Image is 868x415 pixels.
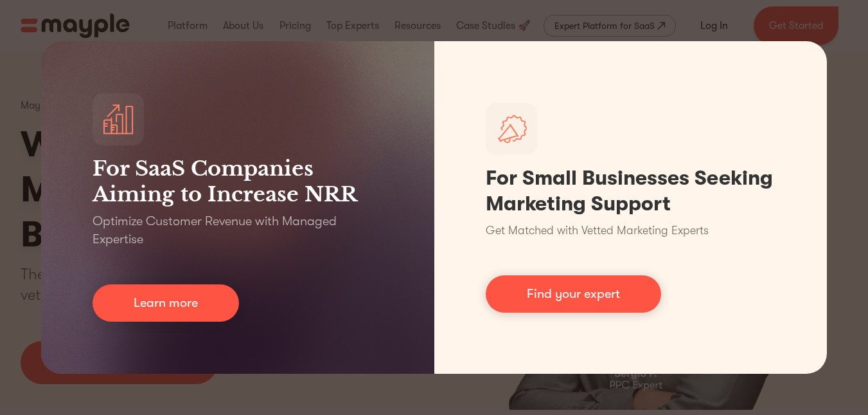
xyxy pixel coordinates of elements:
[486,165,776,217] h1: For Small Businesses Seeking Marketing Support
[93,284,239,322] a: Learn more
[486,275,661,313] a: Find your expert
[486,222,709,239] p: Get Matched with Vetted Marketing Experts
[93,212,383,248] p: Optimize Customer Revenue with Managed Expertise
[93,156,383,207] h3: For SaaS Companies Aiming to Increase NRR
